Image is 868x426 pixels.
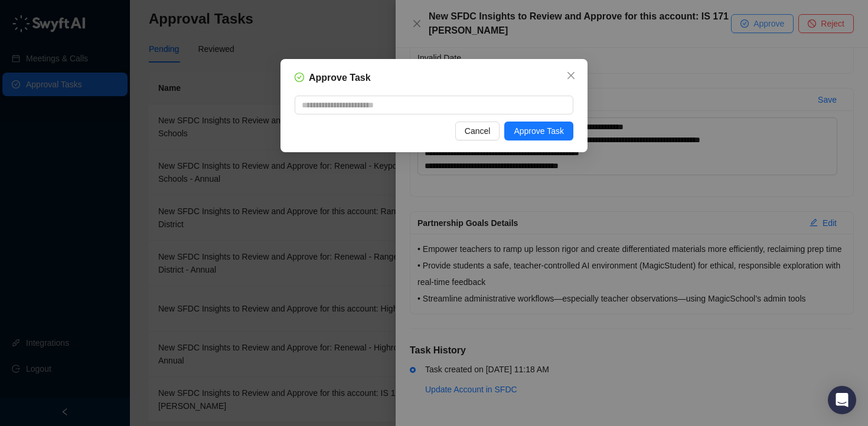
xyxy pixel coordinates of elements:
h5: Approve Task [309,71,371,85]
button: Approve Task [504,122,573,140]
span: close [566,71,576,80]
button: Cancel [455,122,500,140]
span: Approve Task [514,124,564,137]
button: Close [562,66,580,85]
span: check-circle [295,73,304,82]
div: Open Intercom Messenger [828,386,856,414]
span: Cancel [465,124,491,137]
